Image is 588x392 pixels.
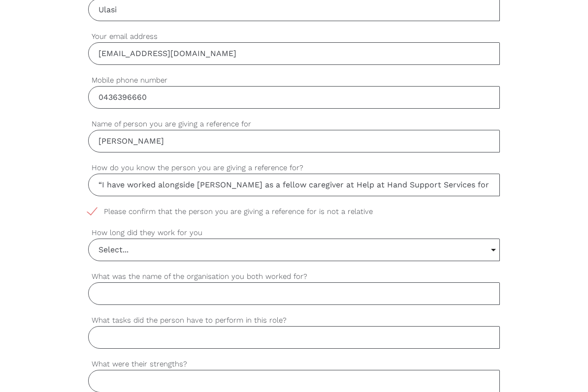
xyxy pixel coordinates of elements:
label: What was the name of the organisation you both worked for? [88,271,500,282]
label: Your email address [88,31,500,42]
label: How long did they work for you [88,227,500,239]
span: Please confirm that the person you are giving a reference for is not a relative [88,206,392,217]
label: Name of person you are giving a reference for [88,119,500,130]
label: How do you know the person you are giving a reference for? [88,162,500,174]
label: What were their strengths? [88,359,500,370]
label: What tasks did the person have to perform in this role? [88,315,500,326]
label: Mobile phone number [88,75,500,86]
